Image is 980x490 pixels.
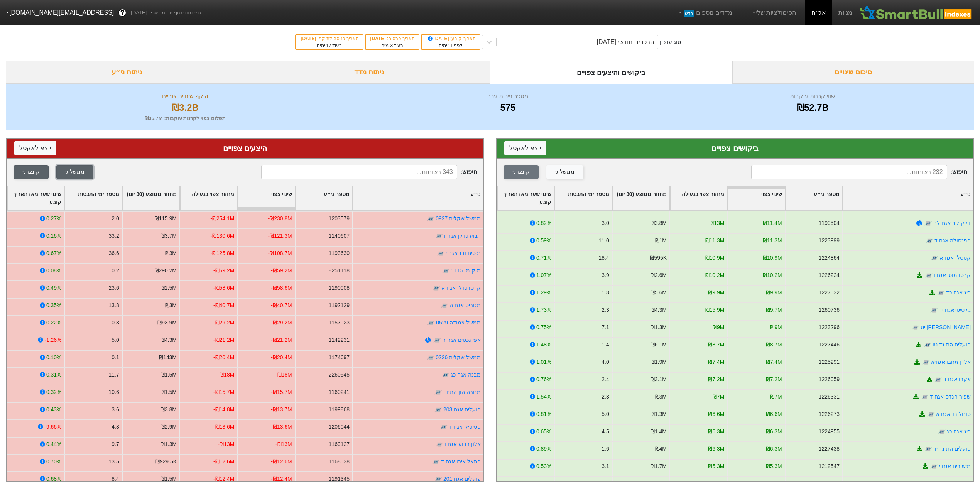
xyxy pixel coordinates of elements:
[65,168,84,176] div: ממשלתי
[536,306,551,314] div: 1.73%
[271,267,292,275] div: -₪59.2M
[819,341,840,349] div: 1227446
[112,440,119,448] div: 9.7
[427,319,435,327] img: tase link
[651,219,667,227] div: ₪3.8M
[713,323,724,331] div: ₪9M
[6,61,248,84] div: ניתוח ני״ע
[930,306,938,314] img: tase link
[359,92,657,101] div: מספר ניירות ערך
[218,440,235,448] div: -₪13M
[180,186,237,210] div: Toggle SortBy
[261,165,477,179] span: חיפוש :
[921,324,971,330] a: [PERSON_NAME] יט
[161,371,177,379] div: ₪1.5M
[602,427,609,436] div: 4.5
[213,423,234,431] div: -₪13.6M
[596,37,654,47] div: הרכבים חודשי [DATE]
[763,254,782,262] div: ₪10.9M
[161,440,177,448] div: ₪1.3M
[213,406,234,414] div: -₪14.8M
[275,371,292,379] div: -₪18M
[14,165,49,179] button: קונצרני
[819,237,840,245] div: 1223999
[329,232,350,240] div: 1140607
[451,267,481,274] a: מ.ק.מ. 1115
[213,388,234,396] div: -₪15.7M
[651,289,667,297] div: ₪5.6M
[329,249,350,257] div: 1193630
[751,165,947,179] input: 232 רשומות...
[155,458,177,466] div: ₪929.5K
[651,323,667,331] div: ₪1.3M
[109,301,119,309] div: 13.8
[390,43,393,48] span: 3
[301,36,317,41] span: [DATE]
[213,336,234,344] div: -₪21.2M
[329,440,350,448] div: 1169127
[924,220,932,227] img: tase link
[46,284,61,292] div: 0.49%
[426,42,475,49] div: לפני ימים
[931,254,938,262] img: tase link
[536,289,551,297] div: 1.29%
[946,289,971,296] a: ביג אגח כד
[161,284,177,292] div: ₪2.5M
[602,445,609,453] div: 1.6
[22,168,40,176] div: קונצרני
[819,393,840,401] div: 1226331
[655,445,667,453] div: ₪4M
[109,458,119,466] div: 13.5
[271,388,292,396] div: -₪15.7M
[766,358,782,366] div: ₪7.4M
[440,423,448,431] img: tase link
[271,319,292,327] div: -₪29.2M
[497,186,554,210] div: Toggle SortBy
[210,249,234,257] div: -₪125.8M
[444,233,481,239] a: רבוע נדלן אגח ו
[934,272,971,278] a: קרסו מוט' אגח ו
[819,271,840,279] div: 1226224
[112,267,119,275] div: 0.2
[930,463,938,470] img: tase link
[766,375,782,384] div: ₪7.2M
[713,393,724,401] div: ₪7M
[161,232,177,240] div: ₪3.7M
[512,168,530,176] div: קונצרני
[947,428,971,434] a: ביג אגח כג
[728,186,784,210] div: Toggle SortBy
[436,215,481,221] a: ממשל שקלית 0927
[536,323,551,331] div: 0.75%
[661,101,964,115] div: ₪52.7B
[602,271,609,279] div: 3.9
[16,115,355,122] div: תשלום צפוי לקרנות עוקבות : ₪35.7M
[602,323,609,331] div: 7.1
[786,186,842,210] div: Toggle SortBy
[213,267,234,275] div: -₪59.2M
[934,376,942,384] img: tase link
[674,5,735,20] a: מדדים נוספיםחדש
[926,237,933,245] img: tase link
[16,101,355,115] div: ₪3.2B
[708,427,724,436] div: ₪6.3M
[271,284,292,292] div: -₪58.6M
[504,141,546,155] button: ייצא לאקסל
[651,271,667,279] div: ₪2.6M
[271,458,292,466] div: -₪12.6M
[451,372,481,378] a: מבנה אגח כג
[213,284,234,292] div: -₪58.6M
[933,220,971,226] a: דלק קב אגח לח
[46,267,61,275] div: 0.08%
[705,306,725,314] div: ₪15.9M
[14,142,476,154] div: היצעים צפויים
[448,43,453,48] span: 11
[602,341,609,349] div: 1.4
[925,272,933,279] img: tase link
[434,475,442,483] img: tase link
[763,219,782,227] div: ₪11.4M
[763,271,782,279] div: ₪10.2M
[161,423,177,431] div: ₪2.9M
[213,301,234,309] div: -₪40.7M
[449,302,481,308] a: מגוריט אגח ה
[427,215,434,223] img: tase link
